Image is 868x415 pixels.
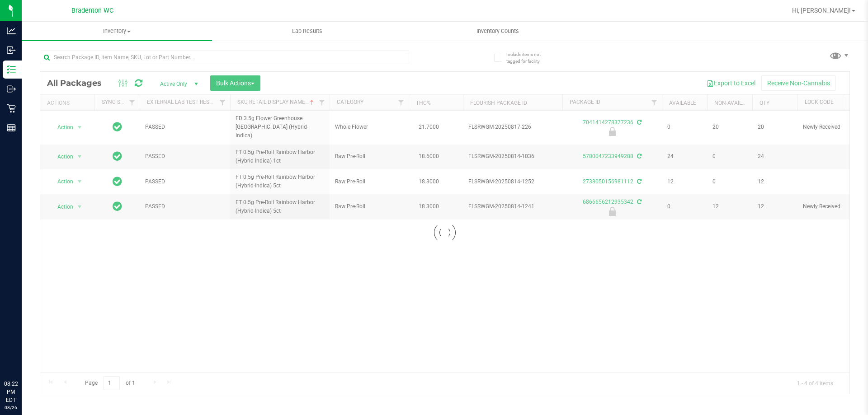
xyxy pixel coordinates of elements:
a: Inventory Counts [402,22,593,41]
iframe: Resource center [9,343,36,370]
a: Inventory [22,22,212,41]
inline-svg: Inventory [7,65,16,74]
input: Search Package ID, Item Name, SKU, Lot or Part Number... [40,51,409,64]
p: 08/26 [4,404,18,411]
span: Inventory [22,27,212,35]
span: Hi, [PERSON_NAME]! [792,7,851,14]
inline-svg: Retail [7,104,16,113]
span: Include items not tagged for facility [506,51,552,65]
span: Bradenton WC [71,7,113,14]
span: Lab Results [280,27,335,35]
inline-svg: Reports [7,123,16,132]
p: 08:22 PM EDT [4,380,18,404]
a: Lab Results [212,22,402,41]
inline-svg: Outbound [7,84,16,93]
inline-svg: Analytics [7,26,16,35]
span: Inventory Counts [464,27,531,35]
inline-svg: Inbound [7,46,16,55]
